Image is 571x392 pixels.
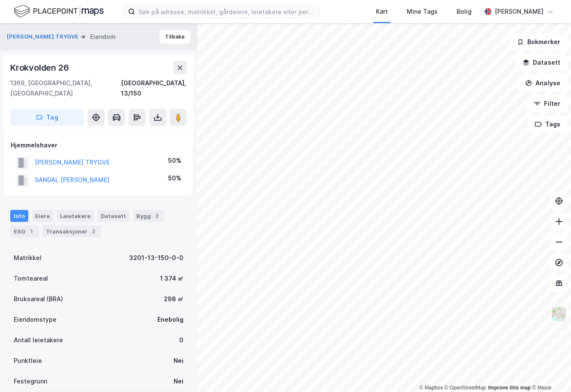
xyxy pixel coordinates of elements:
div: 1 374 ㎡ [160,273,183,284]
div: Eiendom [90,32,116,42]
div: Transaksjoner [42,225,101,237]
div: 1 [27,227,36,236]
div: Nei [174,356,183,366]
div: [PERSON_NAME] [495,6,544,17]
button: Tags [528,116,568,133]
div: 2 [153,212,161,220]
div: Hjemmelshaver [11,140,186,150]
div: Eiere [32,210,53,222]
iframe: Chat Widget [528,351,571,392]
div: [GEOGRAPHIC_DATA], 13/150 [121,78,187,99]
a: Mapbox [419,385,443,391]
div: Datasett [97,210,129,222]
div: Eiendomstype [14,314,57,325]
div: Bolig [457,6,472,17]
button: Analyse [518,75,568,92]
button: Tilbake [159,30,190,44]
div: 298 ㎡ [164,294,183,304]
img: Z [551,306,567,322]
button: Filter [526,95,568,112]
div: 1369, [GEOGRAPHIC_DATA], [GEOGRAPHIC_DATA] [10,78,121,99]
div: Enebolig [157,314,183,325]
div: Leietakere [57,210,94,222]
div: Festegrunn [14,376,47,386]
div: 50% [168,173,181,183]
div: Antall leietakere [14,335,63,345]
div: Punktleie [14,356,42,366]
div: 0 [179,335,183,345]
a: OpenStreetMap [445,385,486,391]
div: Krokvolden 26 [10,61,70,75]
div: 3201-13-150-0-0 [129,253,183,263]
img: logo.f888ab2527a4732fd821a326f86c7f29.svg [14,4,104,19]
button: Bokmerker [510,33,568,51]
div: Tomteareal [14,273,48,284]
button: Tag [10,109,84,126]
div: 50% [168,156,181,166]
button: Datasett [515,54,568,71]
div: Kart [376,6,388,17]
input: Søk på adresse, matrikkel, gårdeiere, leietakere eller personer [135,5,319,18]
button: [PERSON_NAME] TRYGVE [7,33,80,41]
div: Mine Tags [407,6,438,17]
div: Nei [174,376,183,386]
div: 2 [89,227,98,236]
div: Bygg [133,210,165,222]
div: ESG [10,225,39,237]
div: Info [10,210,28,222]
div: Bruksareal (BRA) [14,294,63,304]
div: Matrikkel [14,253,42,263]
a: Improve this map [488,385,531,391]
